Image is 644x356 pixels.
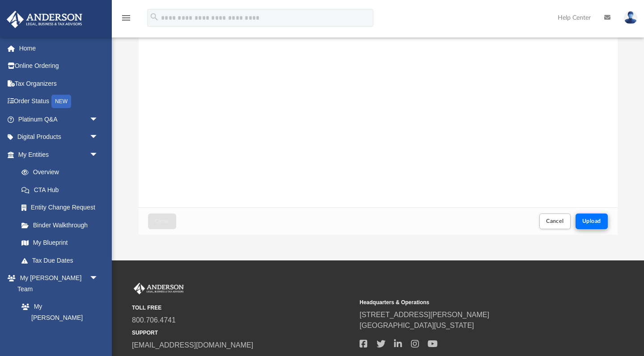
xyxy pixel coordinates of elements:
[6,269,107,298] a: My [PERSON_NAME] Teamarrow_drop_down
[360,298,581,306] small: Headquarters & Operations
[4,11,85,28] img: Anderson Advisors Platinum Portal
[132,283,186,294] img: Anderson Advisors Platinum Portal
[6,92,112,111] a: Order StatusNEW
[6,39,112,57] a: Home
[89,110,107,129] span: arrow_drop_down
[6,146,112,163] a: My Entitiesarrow_drop_down
[132,304,353,312] small: TOLL FREE
[582,218,601,224] span: Upload
[13,181,112,199] a: CTA Hub
[132,316,176,324] a: 800.706.4741
[6,75,112,92] a: Tax Organizers
[121,17,131,23] a: menu
[132,341,253,349] a: [EMAIL_ADDRESS][DOMAIN_NAME]
[360,311,489,318] a: [STREET_ADDRESS][PERSON_NAME]
[89,146,107,164] span: arrow_drop_down
[576,214,608,229] button: Upload
[13,251,112,269] a: Tax Due Dates
[539,214,571,229] button: Cancel
[360,322,474,329] a: [GEOGRAPHIC_DATA][US_STATE]
[149,12,159,22] i: search
[624,11,637,24] img: User Pic
[6,128,112,146] a: Digital Productsarrow_drop_down
[13,234,107,252] a: My Blueprint
[13,199,112,217] a: Entity Change Request
[13,216,112,234] a: Binder Walkthrough
[13,298,103,338] a: My [PERSON_NAME] Team
[51,95,71,108] div: NEW
[13,163,112,181] a: Overview
[6,57,112,75] a: Online Ordering
[155,218,169,224] span: Close
[89,128,107,147] span: arrow_drop_down
[6,110,112,128] a: Platinum Q&Aarrow_drop_down
[89,269,107,288] span: arrow_drop_down
[132,329,353,337] small: SUPPORT
[121,13,131,23] i: menu
[546,218,564,224] span: Cancel
[148,214,176,229] button: Close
